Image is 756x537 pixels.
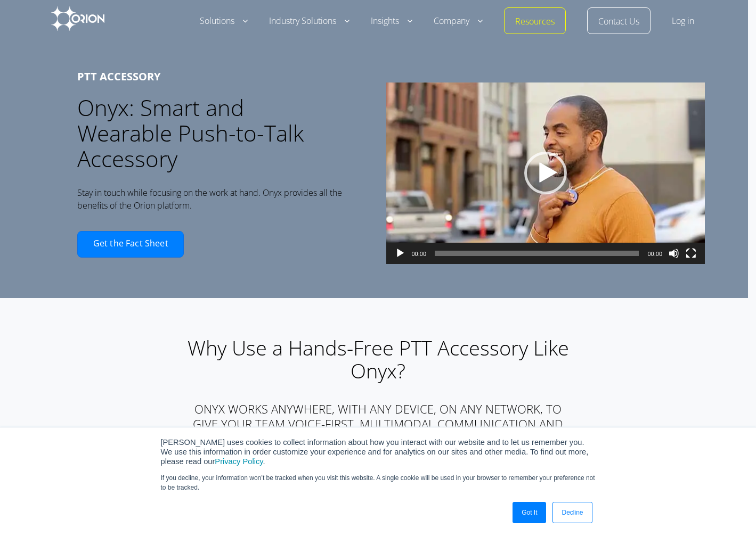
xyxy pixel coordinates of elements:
span: Time Slider [435,251,639,256]
p: If you decline, your information won’t be tracked when you visit this website. A single cookie wi... [161,473,596,492]
a: Contact Us [598,15,639,28]
span: 00:00 [412,251,427,257]
div: Play [524,152,567,194]
h1: Onyx: Smart and Wearable Push-to-Talk Accessory [77,95,344,171]
a: Log in [672,15,694,28]
a: Industry Solutions [269,15,349,28]
a: Solutions [200,15,248,28]
div: Video Player [386,82,705,264]
img: Orion [51,6,104,31]
span: 00:00 [647,251,662,257]
button: Fullscreen [686,248,696,275]
a: Company [434,15,483,28]
a: Privacy Policy [215,457,263,466]
h5: Onyx works anywhere, with any device, on any network, to give your team voice-first, multimodal c... [185,401,571,446]
a: Got It [513,502,546,523]
a: Resources [515,15,555,28]
button: Mute [669,248,679,275]
h2: Why Use a Hands-Free PTT Accessory Like Onyx? [185,336,571,382]
a: Insights [371,15,412,28]
a: Get the Fact Sheet [77,231,184,258]
h6: PTT ACCESSORY [77,69,344,84]
a: Decline [552,502,592,523]
span: [PERSON_NAME] uses cookies to collect information about how you interact with our website and to ... [161,438,589,466]
iframe: Chat Widget [703,486,756,537]
p: Stay in touch while focusing on the work at hand. Onyx provides all the benefits of the Orion pla... [77,186,344,212]
button: Play [395,248,405,275]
